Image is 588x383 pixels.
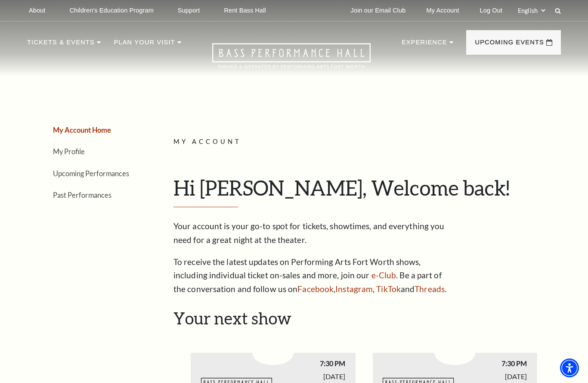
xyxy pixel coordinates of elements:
p: Tickets & Events [27,37,95,53]
p: Plan Your Visit [114,37,175,53]
a: My Account Home [53,126,111,134]
a: Upcoming Performances [53,169,129,177]
p: Experience [402,37,447,53]
h2: Your next show [173,308,554,328]
p: Rent Bass Hall [224,7,266,14]
a: My Profile [53,147,85,156]
p: Children's Education Program [69,7,153,14]
p: To receive the latest updates on Performing Arts Fort Worth shows, including individual ticket on... [173,255,453,296]
p: Your account is your go-to spot for tickets, showtimes, and everything you need for a great night... [173,219,453,247]
h1: Hi [PERSON_NAME], Welcome back! [173,175,554,207]
a: Open this option [181,43,402,76]
a: TikTok - open in a new tab [376,284,401,294]
span: and [401,284,415,294]
span: My Account [173,138,241,145]
a: Instagram - open in a new tab [335,284,373,294]
p: Support [178,7,200,14]
select: Select: [516,6,547,15]
a: Facebook - open in a new tab [297,284,334,294]
a: e-Club [371,270,396,280]
span: 7:30 PM [455,359,527,368]
a: Threads - open in a new tab [415,284,445,294]
p: About [29,7,45,14]
a: Past Performances [53,191,111,199]
div: Accessibility Menu [560,358,579,377]
p: Upcoming Events [475,37,544,53]
span: 7:30 PM [273,359,345,368]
